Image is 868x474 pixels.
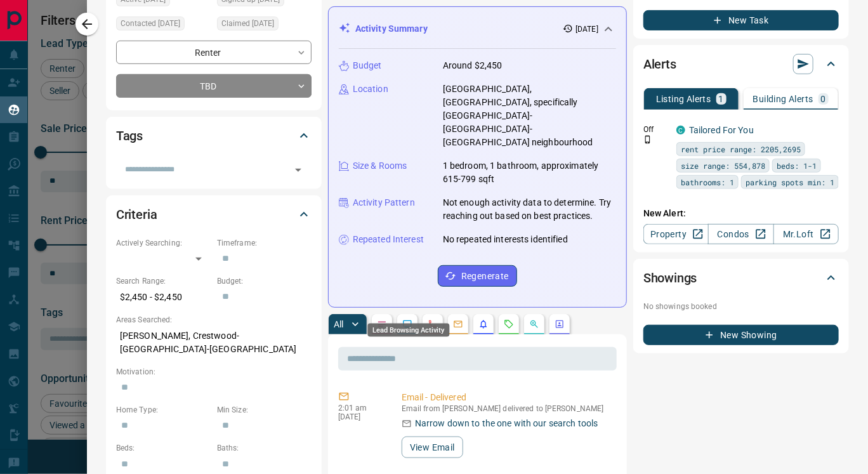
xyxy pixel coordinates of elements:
svg: Agent Actions [555,319,565,329]
p: Narrow down to the one with our search tools [415,417,598,430]
button: View Email [402,437,463,458]
div: Tags [116,121,312,151]
p: Beds: [116,442,211,454]
p: $2,450 - $2,450 [116,287,211,308]
p: Home Type: [116,404,211,416]
p: Listing Alerts [656,95,711,103]
span: size range: 554,878 [681,159,765,172]
svg: Emails [453,319,463,329]
p: Baths: [217,442,312,454]
span: beds: 1-1 [777,159,817,172]
div: Alerts [643,49,839,79]
p: Areas Searched: [116,314,312,326]
h2: Criteria [116,204,157,225]
p: Location [353,82,388,96]
a: Property [643,224,709,244]
svg: Listing Alerts [478,319,489,329]
div: Lead Browsing Activity [368,324,450,337]
svg: Push Notification Only [643,135,652,144]
a: Condos [708,224,773,244]
span: bathrooms: 1 [681,176,734,188]
p: [GEOGRAPHIC_DATA], [GEOGRAPHIC_DATA], specifically [GEOGRAPHIC_DATA]-[GEOGRAPHIC_DATA]-[GEOGRAPHI... [443,82,616,149]
div: TBD [116,74,312,98]
p: Actively Searching: [116,237,211,249]
p: Size & Rooms [353,159,407,173]
svg: Requests [504,319,514,329]
h2: Showings [643,268,697,288]
p: Budget [353,59,382,72]
p: 1 [719,95,724,103]
p: No showings booked [643,301,839,312]
p: Min Size: [217,404,312,416]
p: Motivation: [116,366,312,378]
p: 0 [821,95,826,103]
p: Timeframe: [217,237,312,249]
p: [DATE] [338,412,383,421]
span: Claimed [DATE] [221,17,274,30]
h2: Tags [116,126,143,146]
div: Wed Aug 27 2025 [217,16,312,34]
p: [PERSON_NAME], Crestwood-[GEOGRAPHIC_DATA]-[GEOGRAPHIC_DATA] [116,326,312,360]
div: Renter [116,41,312,64]
span: Contacted [DATE] [121,17,180,30]
p: Activity Pattern [353,196,415,209]
div: Activity Summary[DATE] [339,17,616,41]
p: New Alert: [643,207,839,220]
div: Thu Aug 28 2025 [116,16,211,34]
button: Regenerate [438,265,517,287]
span: parking spots min: 1 [746,176,834,188]
button: Open [289,161,307,179]
p: Search Range: [116,275,211,287]
div: condos.ca [676,126,685,135]
p: 2:01 am [338,404,383,412]
p: Repeated Interest [353,233,424,246]
div: Criteria [116,199,312,230]
h2: Alerts [643,54,676,74]
p: Activity Summary [355,22,428,36]
p: Building Alerts [753,95,813,103]
a: Mr.Loft [773,224,839,244]
button: New Showing [643,325,839,345]
p: Not enough activity data to determine. Try reaching out based on best practices. [443,196,616,223]
p: No repeated interests identified [443,233,568,246]
span: rent price range: 2205,2695 [681,143,801,155]
p: Off [643,124,669,135]
a: Tailored For You [689,125,754,135]
svg: Opportunities [529,319,539,329]
button: New Task [643,10,839,30]
div: Showings [643,263,839,293]
p: Email - Delivered [402,391,612,404]
p: All [334,320,344,329]
p: 1 bedroom, 1 bathroom, approximately 615-799 sqft [443,159,616,186]
p: Budget: [217,275,312,287]
p: Around $2,450 [443,59,503,72]
p: [DATE] [575,23,598,35]
p: Email from [PERSON_NAME] delivered to [PERSON_NAME] [402,404,612,413]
